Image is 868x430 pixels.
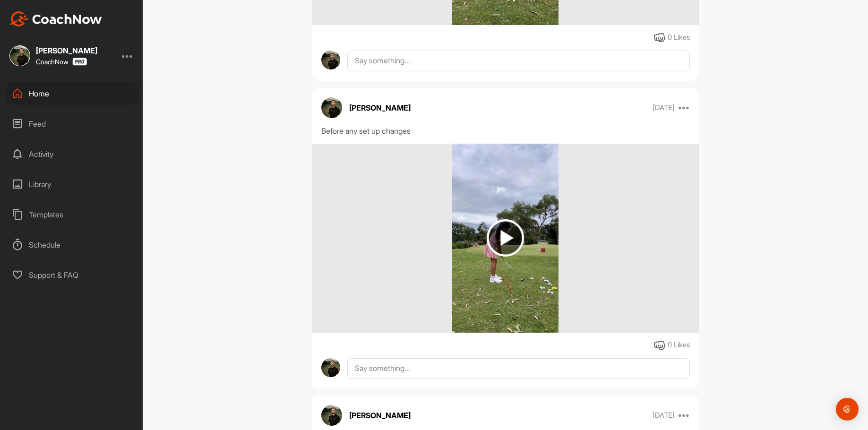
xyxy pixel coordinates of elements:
[5,142,138,166] div: Activity
[321,51,341,70] img: avatar
[5,203,138,226] div: Templates
[5,263,138,287] div: Support & FAQ
[452,144,559,333] img: media
[668,340,690,351] div: 0 Likes
[36,47,97,54] div: [PERSON_NAME]
[321,405,342,426] img: avatar
[321,97,342,118] img: avatar
[5,82,138,105] div: Home
[36,58,87,66] div: CoachNow
[9,11,102,26] img: CoachNow
[321,358,341,378] img: avatar
[321,125,690,137] div: Before any set up changes
[5,233,138,257] div: Schedule
[9,45,30,66] img: square_3641e69a23774a22bb1969e55584baa6.jpg
[668,32,690,43] div: 0 Likes
[5,172,138,196] div: Library
[653,103,675,112] p: [DATE]
[72,58,87,66] img: CoachNow Pro
[349,102,411,113] p: [PERSON_NAME]
[349,410,411,421] p: [PERSON_NAME]
[836,398,859,421] div: Open Intercom Messenger
[5,112,138,136] div: Feed
[487,219,524,257] img: play
[653,411,675,420] p: [DATE]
